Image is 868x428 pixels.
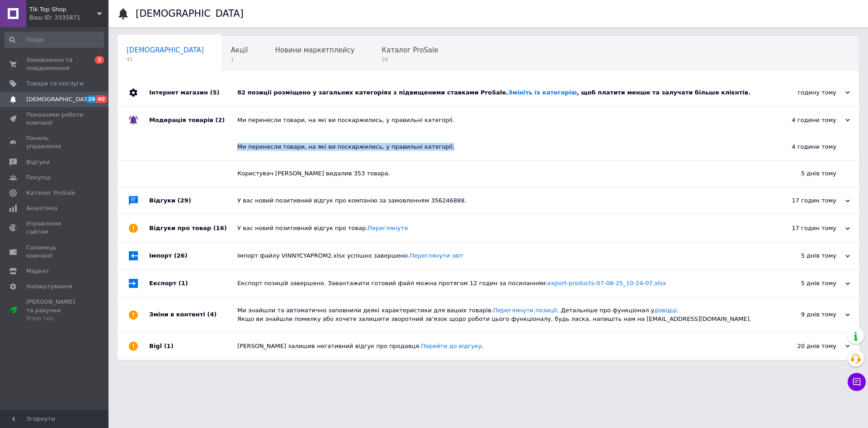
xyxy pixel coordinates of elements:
[86,95,96,103] span: 29
[95,56,104,64] span: 2
[368,225,408,231] a: Переглянути
[759,252,850,260] div: 5 днів тому
[149,333,237,360] div: Bigl
[493,307,557,314] a: Переглянути позиції
[149,107,237,134] div: Модерація товарів
[26,244,84,260] span: Гаманець компанії
[746,134,859,160] div: 4 години тому
[508,89,576,96] a: Змініть їх категорію
[149,187,237,214] div: Відгуки
[275,46,354,54] span: Новини маркетплейсу
[759,116,850,124] div: 4 години тому
[26,56,84,72] span: Замовлення та повідомлення
[210,89,219,96] span: (5)
[759,197,850,205] div: 17 годин тому
[178,197,191,204] span: (29)
[26,282,72,291] span: Налаштування
[207,311,217,318] span: (4)
[237,116,759,124] div: Ми перенесли товари, на які ви поскаржились, у правильні категорії.
[382,46,438,54] span: Каталог ProSale
[26,315,84,323] div: Prom топ
[96,95,107,103] span: 40
[26,174,51,182] span: Покупці
[149,270,237,297] div: Експорт
[237,342,759,350] div: [PERSON_NAME] залишив негативний відгук про продавця. .
[421,343,481,349] a: Перейти до відгуку
[127,56,204,63] span: 41
[231,56,248,63] span: 1
[231,46,248,54] span: Акції
[26,134,84,151] span: Панель управління
[179,280,188,287] span: (1)
[26,298,84,323] span: [PERSON_NAME] та рахунки
[237,169,746,178] div: Користувач [PERSON_NAME] видалив 353 товара.
[237,306,759,323] div: Ми знайшли та автоматично заповнили деякі характеристики для ваших товарів. . Детальніше про функ...
[759,224,850,232] div: 17 годин тому
[759,89,850,97] div: годину тому
[29,5,97,14] span: Tik Top Shop
[26,111,84,127] span: Показники роботи компанії
[215,117,225,123] span: (2)
[759,310,850,319] div: 9 днів тому
[237,143,746,151] div: Ми перенесли товари, на які ви поскаржились, у правильні категорії.
[26,189,75,197] span: Каталог ProSale
[26,267,49,275] span: Маркет
[149,297,237,332] div: Зміни в контенті
[237,89,759,97] div: 82 позиції розміщено у загальних категоріях з підвищеними ставками ProSale. , щоб платити менше т...
[382,56,438,63] span: 28
[759,279,850,287] div: 5 днів тому
[746,160,859,187] div: 5 днів тому
[26,220,84,236] span: Управління сайтом
[29,14,108,22] div: Ваш ID: 3335871
[149,242,237,269] div: Імпорт
[149,215,237,242] div: Відгуки про товар
[759,342,850,350] div: 20 днів тому
[237,224,759,232] div: У вас новий позитивний відгук про товар.
[547,280,666,287] a: export-products-07-08-25_10-24-07.xlsx
[213,225,227,231] span: (16)
[237,252,759,260] div: Імпорт файлу VINNYCYAPROM2.xlsx успішно завершено.
[237,279,759,287] div: Експорт позицій завершено. Завантажити готовий файл можна протягом 12 годин за посиланням:
[26,80,84,88] span: Товари та послуги
[26,204,57,212] span: Аналітика
[848,373,866,391] button: Чат з покупцем
[5,32,104,48] input: Пошук
[26,95,93,103] span: [DEMOGRAPHIC_DATA]
[26,158,50,166] span: Відгуки
[237,197,759,205] div: У вас новий позитивний відгук про компанію за замовленням 356246888.
[174,252,188,259] span: (26)
[164,343,174,349] span: (1)
[127,46,204,54] span: [DEMOGRAPHIC_DATA]
[136,8,244,19] h1: [DEMOGRAPHIC_DATA]
[149,79,237,106] div: Інтернет магазин
[410,252,463,259] a: Переглянути звіт
[654,307,677,314] a: довідці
